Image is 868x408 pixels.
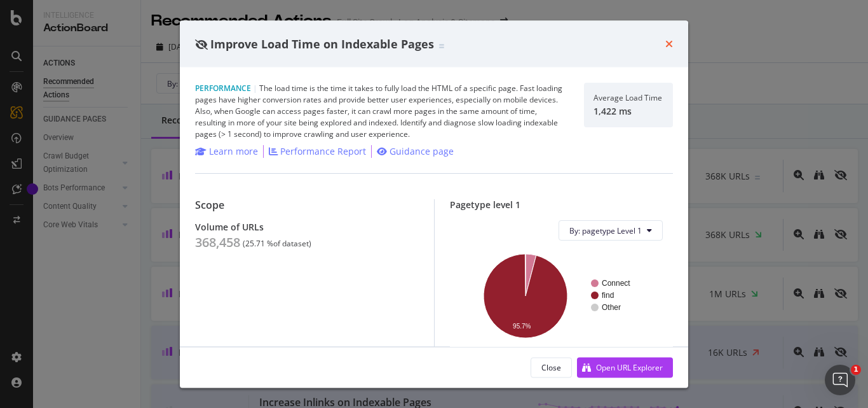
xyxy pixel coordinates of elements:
[541,362,561,372] div: Close
[602,279,630,288] text: Connect
[593,94,662,102] div: Average Load Time
[269,145,366,158] a: Performance Report
[559,220,663,241] button: By: pagetype Level 1
[851,365,861,375] span: 1
[210,36,434,51] span: Improve Load Time on Indexable Pages
[602,303,621,312] text: Other
[602,291,614,300] text: find
[195,83,251,94] span: Performance
[569,225,642,236] span: By: pagetype Level 1
[195,83,569,140] div: The load time is the time it takes to fully load the HTML of a specific page. Fast loading pages ...
[596,362,663,372] div: Open URL Explorer
[280,145,366,158] div: Performance Report
[439,44,444,48] img: Equal
[390,145,454,158] div: Guidance page
[195,235,240,250] div: 368,458
[577,357,673,377] button: Open URL Explorer
[195,39,208,49] div: eye-slash
[195,145,258,158] a: Learn more
[209,145,258,158] div: Learn more
[460,251,658,340] svg: A chart.
[513,323,531,330] text: 95.7%
[665,36,673,52] div: times
[593,106,662,116] div: 1,422 ms
[180,20,688,388] div: modal
[243,239,311,248] div: ( 25.71 % of dataset )
[531,357,572,377] button: Close
[825,365,855,395] iframe: Intercom live chat
[195,222,419,232] div: Volume of URLs
[253,83,257,94] span: |
[195,199,419,211] div: Scope
[450,199,674,210] div: Pagetype level 1
[377,145,454,158] a: Guidance page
